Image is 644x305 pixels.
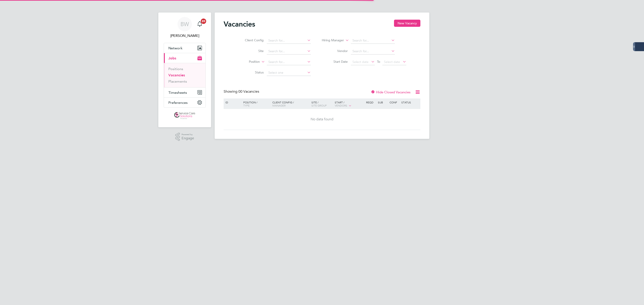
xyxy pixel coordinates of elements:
label: Hiring Manager [318,38,344,43]
div: No data found [224,117,420,122]
button: Network [164,43,205,53]
div: Conf [388,98,400,106]
span: Engage [182,136,194,140]
span: Type [243,104,250,107]
div: Start / [334,98,365,110]
label: Status [238,70,264,74]
div: Showing [224,89,260,94]
div: ID [224,98,240,106]
h2: Vacancies [224,20,255,29]
input: Search for... [351,38,395,44]
input: Search for... [267,48,311,54]
a: Placements [168,79,187,84]
span: Select date [384,60,400,64]
a: Positions [168,67,183,71]
label: Hide Closed Vacancies [371,90,411,94]
img: servicecare-logo-retina.png [174,112,195,119]
span: Network [168,46,182,50]
a: Powered byEngage [175,133,194,141]
div: Client Config / [271,98,310,109]
span: Select date [352,60,369,64]
button: Timesheets [164,88,205,97]
span: BW [180,21,189,27]
a: Go to home page [164,112,206,119]
span: Timesheets [168,90,187,95]
a: BW[PERSON_NAME] [164,17,206,38]
div: Status [400,98,420,106]
span: 00 Vacancies [238,89,259,94]
div: Position / [240,98,271,109]
span: Vendors [335,104,347,107]
a: Vacancies [168,73,185,77]
span: Site Group [311,104,327,107]
button: New Vacancy [394,20,420,27]
label: Client Config [238,38,264,42]
label: Site [238,49,264,53]
span: To [376,59,381,65]
span: Preferences [168,100,188,105]
nav: Main navigation [158,13,211,127]
a: 20 [195,17,204,31]
span: Jobs [168,56,176,60]
span: Bethany Wiles [164,33,206,38]
button: Preferences [164,98,205,107]
label: Start Date [322,60,348,64]
input: Search for... [267,38,311,44]
span: Powered by [182,133,194,136]
div: Reqd [365,98,377,106]
label: Position [234,60,260,64]
div: Jobs [164,63,205,87]
span: 20 [201,19,206,24]
input: Select one [267,70,311,76]
input: Search for... [267,59,311,65]
label: Vendor [322,49,348,53]
input: Search for... [351,48,395,54]
button: Jobs [164,53,205,63]
div: Sub [377,98,388,106]
span: Manager [272,104,286,107]
div: Site / [310,98,334,109]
